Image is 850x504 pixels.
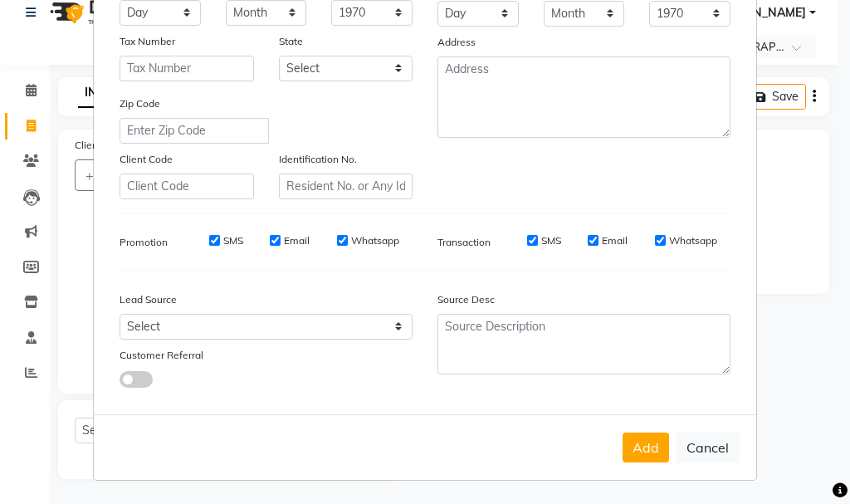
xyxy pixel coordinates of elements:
[120,34,175,49] label: Tax Number
[120,56,254,81] input: Tax Number
[279,34,303,49] label: State
[279,152,357,167] label: Identification No.
[120,292,177,307] label: Lead Source
[437,292,495,307] label: Source Desc
[602,233,628,248] label: Email
[437,35,476,50] label: Address
[279,174,413,199] input: Resident No. or Any Id
[120,152,173,167] label: Client Code
[284,233,310,248] label: Email
[223,233,243,248] label: SMS
[676,432,740,463] button: Cancel
[541,233,561,248] label: SMS
[120,96,160,111] label: Zip Code
[623,433,669,462] button: Add
[669,233,717,248] label: Whatsapp
[120,118,269,144] input: Enter Zip Code
[120,235,168,250] label: Promotion
[120,174,254,199] input: Client Code
[437,235,491,250] label: Transaction
[351,233,399,248] label: Whatsapp
[120,348,203,363] label: Customer Referral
